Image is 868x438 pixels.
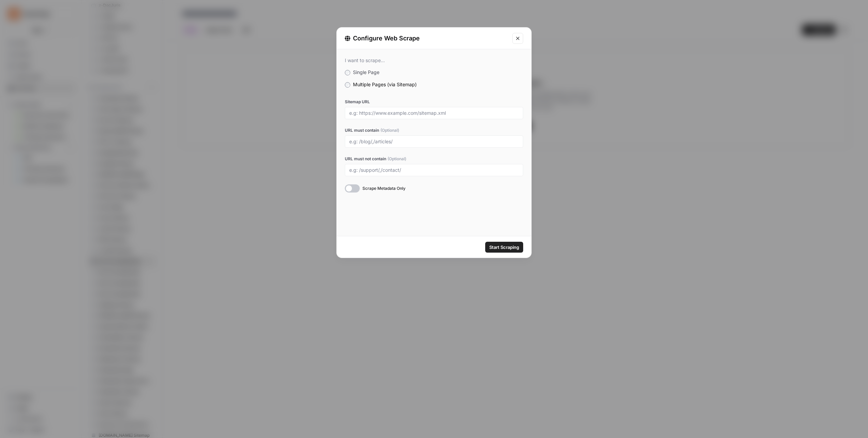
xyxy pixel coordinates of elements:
span: Single Page [353,69,379,75]
label: Sitemap URL [345,99,523,105]
input: e.g: /support/,/contact/ [349,167,519,173]
div: I want to scrape... [345,57,523,63]
span: Scrape Metadata Only [362,185,406,191]
input: Multiple Pages (via Sitemap) [345,82,350,88]
input: Single Page [345,70,350,75]
button: Start Scraping [485,242,523,253]
button: Close modal [512,33,523,44]
div: Configure Web Scrape [345,34,508,43]
label: URL must not contain [345,156,523,162]
label: URL must contain [345,127,523,133]
span: Multiple Pages (via Sitemap) [353,81,417,87]
input: e.g: /blog/,/articles/ [349,139,519,145]
input: e.g: https://www.example.com/sitemap.xml [349,110,519,116]
span: (Optional) [388,156,406,162]
span: (Optional) [380,127,399,133]
span: Start Scraping [489,244,519,251]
